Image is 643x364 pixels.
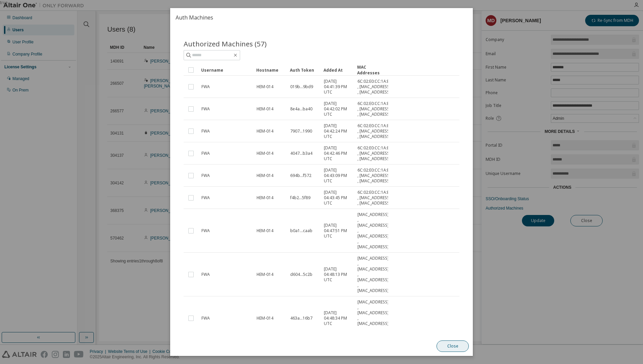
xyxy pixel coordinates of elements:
[290,151,312,156] span: 4047...b3a4
[170,8,473,27] h2: Auth Machines
[290,129,312,134] span: 7907...1990
[290,228,312,233] span: b0a1...caab
[357,123,392,139] span: 6C:02:E0:CC:1A:B2 , [MAC_ADDRESS] , [MAC_ADDRESS]
[184,39,267,48] span: Authorized Machines (57)
[257,106,273,112] span: HEM-014
[357,190,392,206] span: 6C:02:E0:CC:1A:B2 , [MAC_ADDRESS] , [MAC_ADDRESS]
[357,101,392,117] span: 6C:02:E0:CC:1A:B2 , [MAC_ADDRESS] , [MAC_ADDRESS]
[357,168,392,184] span: 6C:02:E0:CC:1A:B2 , [MAC_ADDRESS] , [MAC_ADDRESS]
[201,84,210,89] span: FWA
[357,299,389,337] span: [MAC_ADDRESS] , [MAC_ADDRESS] , [MAC_ADDRESS] , [MAC_ADDRESS]
[290,316,312,321] span: 463a...16b7
[290,173,311,178] span: 694b...f572
[290,106,312,112] span: 8e4a...ba40
[324,190,351,206] span: [DATE] 04:43:45 PM UTC
[290,65,318,75] div: Auth Token
[290,272,312,277] span: d604...5c2b
[201,272,210,277] span: FWA
[357,212,389,250] span: [MAC_ADDRESS] , [MAC_ADDRESS] , [MAC_ADDRESS] , [MAC_ADDRESS]
[201,228,210,233] span: FWA
[324,223,351,239] span: [DATE] 04:47:51 PM UTC
[201,151,210,156] span: FWA
[357,256,389,293] span: [MAC_ADDRESS] , [MAC_ADDRESS] , [MAC_ADDRESS] , [MAC_ADDRESS]
[357,145,392,161] span: 6C:02:E0:CC:1A:B2 , [MAC_ADDRESS] , [MAC_ADDRESS]
[257,84,273,89] span: HEM-014
[324,123,351,139] span: [DATE] 04:42:24 PM UTC
[201,316,210,321] span: FWA
[201,195,210,201] span: FWA
[257,173,273,178] span: HEM-014
[257,272,273,277] span: HEM-014
[324,101,351,117] span: [DATE] 04:42:02 PM UTC
[324,65,352,75] div: Added At
[437,340,469,352] button: Close
[357,79,392,95] span: 6C:02:E0:CC:1A:B2 , [MAC_ADDRESS] , [MAC_ADDRESS]
[256,65,285,75] div: Hostname
[257,195,273,201] span: HEM-014
[324,79,351,95] span: [DATE] 04:41:39 PM UTC
[201,129,210,134] span: FWA
[324,168,351,184] span: [DATE] 04:43:09 PM UTC
[257,316,273,321] span: HEM-014
[290,195,310,201] span: f4b2...5f89
[257,151,273,156] span: HEM-014
[357,64,385,76] div: MAC Addresses
[324,266,351,283] span: [DATE] 04:48:13 PM UTC
[257,129,273,134] span: HEM-014
[324,145,351,161] span: [DATE] 04:42:46 PM UTC
[201,65,251,75] div: Username
[201,106,210,112] span: FWA
[201,173,210,178] span: FWA
[257,228,273,233] span: HEM-014
[324,310,351,326] span: [DATE] 04:48:34 PM UTC
[290,84,313,89] span: 019b...9bd9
